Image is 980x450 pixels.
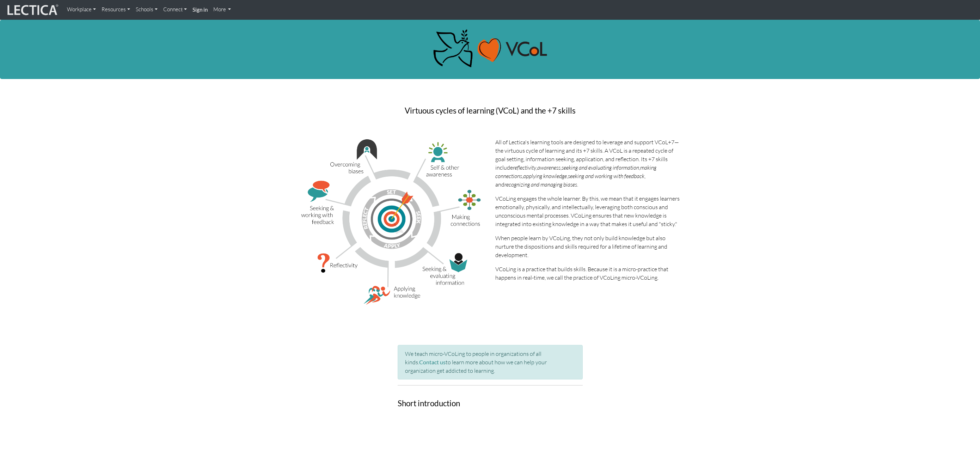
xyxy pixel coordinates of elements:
[398,345,583,379] div: We teach micro-VCoLing to people in organizations of all kinds. to learn more about how we can he...
[190,3,210,17] a: Sign in
[99,3,133,17] a: Resources
[495,138,680,189] p: All of Lectica's learning tools are designed to leverage and support VCoL+7—the virtuous cycle of...
[537,164,561,171] i: awareness
[398,399,583,408] h3: Short introduction
[495,164,656,180] i: making connections
[133,3,160,17] a: Schools
[495,234,680,259] p: When people learn by VCoLing, they not only build knowledge but also nurture the dispositions and...
[64,3,99,17] a: Workplace
[300,138,485,306] img: VCoL+7 illustration
[568,172,644,180] i: seeking and working with feedback
[398,107,583,115] h3: Virtuous cycles of learning (VCoL) and the +7 skills
[419,359,446,365] a: Contact us
[210,3,234,17] a: More
[495,194,680,228] p: VCoLing engages the whole learner. By this, we mean that it engages learners emotionally, physica...
[513,164,536,171] i: reflectivity
[6,3,59,17] img: lecticalive
[160,3,190,17] a: Connect
[192,6,208,13] strong: Sign in
[562,164,639,171] i: seeking and evaluating information
[504,181,577,188] i: recognizing and managing biases
[523,172,567,180] i: applying knowledge
[495,265,680,282] p: VCoLing is a practice that builds skills. Because it is a micro-practice that happens in real-tim...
